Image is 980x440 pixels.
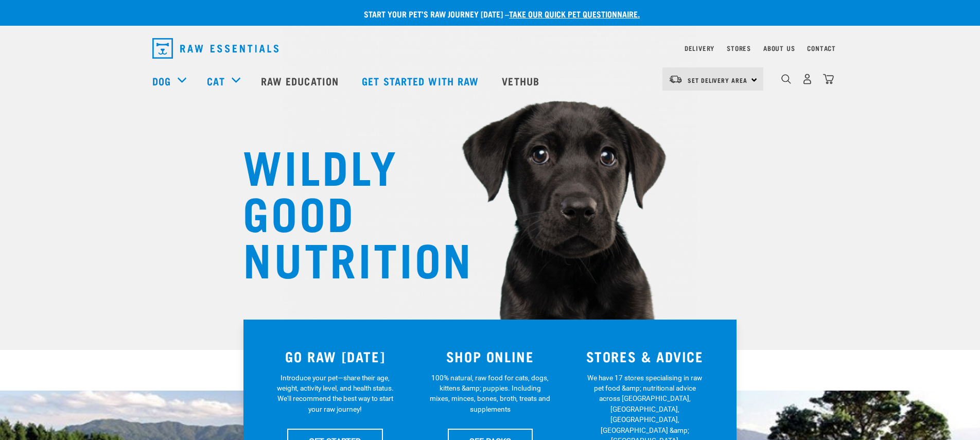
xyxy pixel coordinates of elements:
img: home-icon@2x.png [823,74,834,84]
h3: SHOP ONLINE [419,348,562,364]
a: Raw Education [251,60,352,101]
h1: WILDLY GOOD NUTRITION [243,142,449,280]
a: About Us [763,46,795,50]
nav: dropdown navigation [144,34,836,63]
a: take our quick pet questionnaire. [509,11,640,16]
p: Introduce your pet—share their age, weight, activity level, and health status. We'll recommend th... [275,373,396,415]
a: Vethub [492,60,552,101]
a: Cat [207,73,224,89]
a: Dog [152,73,171,89]
img: user.png [802,74,813,84]
a: Contact [807,46,836,50]
h3: STORES & ADVICE [573,348,716,364]
img: Raw Essentials Logo [152,38,278,59]
a: Delivery [685,46,714,50]
p: 100% natural, raw food for cats, dogs, kittens &amp; puppies. Including mixes, minces, bones, bro... [430,373,551,415]
img: home-icon-1@2x.png [781,74,791,84]
a: Stores [727,46,751,50]
img: van-moving.png [669,75,682,84]
span: Set Delivery Area [688,78,747,82]
a: Get started with Raw [352,60,492,101]
h3: GO RAW [DATE] [264,348,407,364]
